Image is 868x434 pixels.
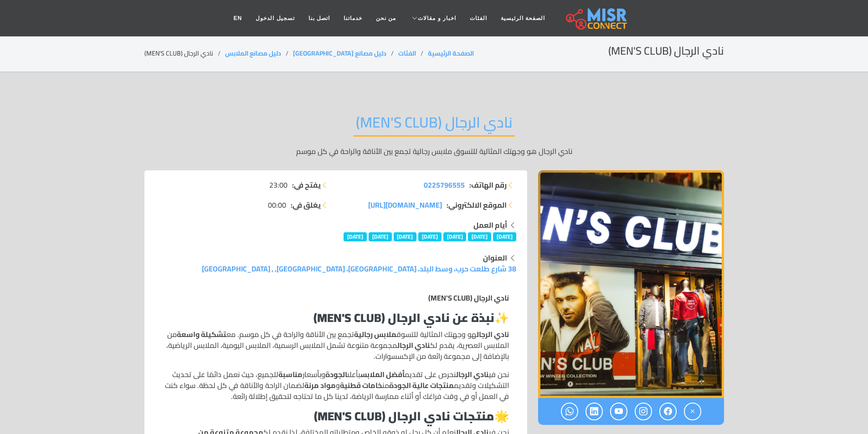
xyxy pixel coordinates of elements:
[418,14,456,22] span: اخبار و مقالات
[354,113,515,137] h2: نادي الرجال (MEN'S CLUB)
[483,251,507,265] strong: العنوان
[314,405,494,427] strong: منتجات نادي الرجال (MEN'S CLUB)
[304,378,336,392] strong: مواد مرنة
[389,378,454,392] strong: منتجات عالية الجودة
[368,199,442,210] a: [DOMAIN_NAME][URL]
[566,7,627,30] img: main.misr_connect
[354,327,396,341] strong: ملابس رجالية
[394,232,417,241] span: [DATE]
[403,10,463,27] a: اخبار و مقالات
[177,327,226,341] strong: تشكيلة واسعة
[469,179,507,190] strong: رقم الهاتف:
[249,10,301,27] a: تسجيل الدخول
[369,10,403,27] a: من نحن
[337,10,369,27] a: خدماتنا
[163,369,509,402] p: نحن في نحرص على تقديم بأعلى وبأسعار للجميع، حيث نعمل دائمًا على تحديث التشكيلات وتقديم من و لضمان...
[268,199,286,210] span: 00:00
[398,47,416,59] a: الفئات
[428,291,509,305] strong: نادي الرجال (MEN'S CLUB)
[443,232,467,241] span: [DATE]
[456,368,489,381] strong: نادي الرجال
[144,146,724,157] p: نادي الرجال هو وجهتك المثالية للتسوق ملابس رجالية تجمع بين الأناقة والراحة في كل موسم
[344,232,367,241] span: [DATE]
[538,170,724,398] img: نادي الرجال (MEN'S CLUB)
[202,262,516,276] a: 38 شارع طلعت حرب، وسط البلد، [GEOGRAPHIC_DATA]، [GEOGRAPHIC_DATA], , [GEOGRAPHIC_DATA]
[340,378,382,392] strong: خامات قطنية
[163,311,509,325] h3: ✨
[369,232,392,241] span: [DATE]
[269,179,288,190] span: 23:00
[144,49,225,58] li: نادي الرجال (MEN'S CLUB)
[447,199,507,210] strong: الموقع الالكتروني:
[424,178,465,192] span: 0225796555
[424,179,465,190] a: 0225796555
[608,45,724,58] h2: نادي الرجال (MEN'S CLUB)
[418,232,442,241] span: [DATE]
[368,198,442,212] span: [DOMAIN_NAME][URL]
[227,10,249,27] a: EN
[477,327,509,341] strong: نادي الرجال
[463,10,494,27] a: الفئات
[293,47,386,59] a: دليل مصانع [GEOGRAPHIC_DATA]
[360,368,405,381] strong: أفضل الملابس
[325,368,347,381] strong: الجودة
[278,368,303,381] strong: مناسبة
[292,179,321,190] strong: يفتح في:
[468,232,491,241] span: [DATE]
[291,199,321,210] strong: يغلق في:
[163,329,509,362] p: هو وجهتك المثالية للتسوق تجمع بين الأناقة والراحة في كل موسم. مع من الملابس العصرية، يقدم لك مجمو...
[494,10,552,27] a: الصفحة الرئيسية
[493,232,516,241] span: [DATE]
[397,338,430,352] strong: نادي الرجال
[473,218,507,232] strong: أيام العمل
[163,409,509,423] h3: 🌟
[313,306,494,329] strong: نبذة عن نادي الرجال (MEN'S CLUB)
[302,10,337,27] a: اتصل بنا
[428,47,474,59] a: الصفحة الرئيسية
[538,170,724,398] div: 1 / 1
[225,47,281,59] a: دليل مصانع الملابس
